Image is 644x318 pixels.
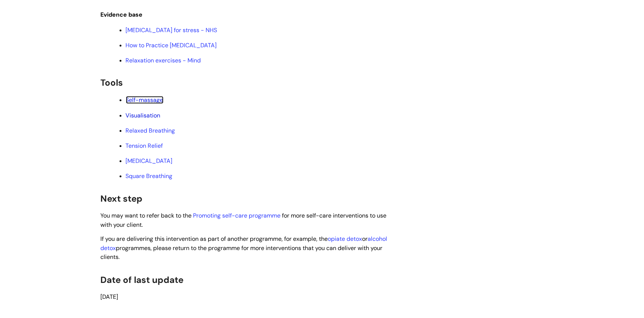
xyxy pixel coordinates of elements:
span: Next step [101,193,143,204]
span: If you are delivering this intervention as part of another programme, for example, the or program... [101,235,388,261]
a: [MEDICAL_DATA] [126,157,173,165]
span: Evidence base [101,11,143,18]
a: alcohol detox [101,235,388,252]
span: Tools [101,77,123,88]
a: Self-massage [126,96,163,104]
span: for more self-care interventions to use with your client. [101,212,387,229]
span: You may want to refer back to the [101,212,281,219]
a: [MEDICAL_DATA] for stress - NHS [126,26,217,34]
a: Relaxed Breathing [126,127,175,134]
span: Date of last update [101,274,184,285]
span: [DATE] [101,293,118,301]
a: How to Practice [MEDICAL_DATA] [126,41,217,49]
a: Square Breathing [126,172,173,180]
a: Visualisation [126,112,161,119]
a: opiate detox [328,235,362,243]
a: Relaxation exercises - Mind [126,57,201,64]
a: Tension Relief [126,142,163,150]
a: Promoting self-care programme [193,212,281,219]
